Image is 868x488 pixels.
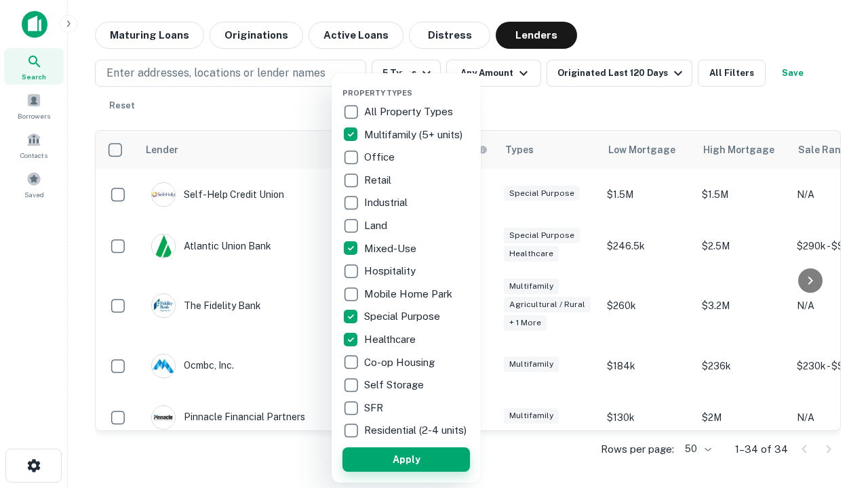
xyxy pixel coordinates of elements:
iframe: Chat Widget [800,380,868,445]
p: Special Purpose [364,308,443,325]
p: Multifamily (5+ units) [364,127,465,143]
p: All Property Types [364,104,456,120]
span: Property Types [342,89,412,97]
p: Retail [364,172,394,188]
p: Co-op Housing [364,354,437,371]
p: SFR [364,400,386,416]
p: Mobile Home Park [364,286,455,302]
p: Mixed-Use [364,241,419,257]
p: Land [364,218,390,234]
p: Residential (2-4 units) [364,422,469,439]
p: Self Storage [364,377,427,393]
p: Hospitality [364,263,418,279]
button: Apply [342,447,470,472]
p: Office [364,149,397,165]
p: Industrial [364,195,410,211]
p: Healthcare [364,331,418,348]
